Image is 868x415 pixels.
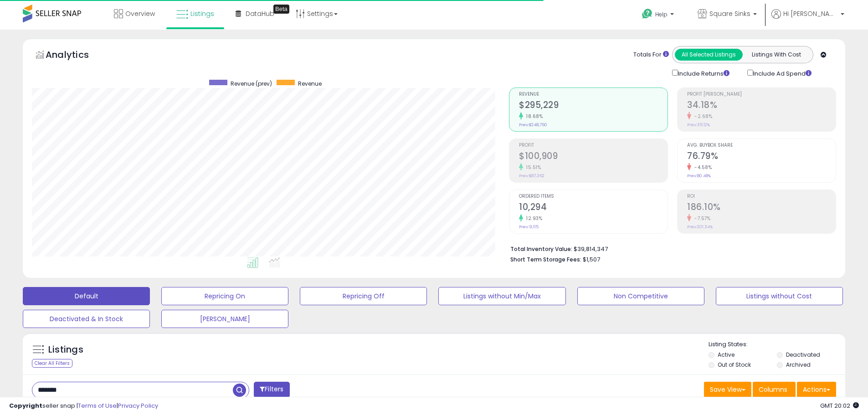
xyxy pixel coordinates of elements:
[246,9,274,18] span: DataHub
[687,92,836,97] span: Profit [PERSON_NAME]
[583,255,600,264] span: $1,507
[687,143,836,148] span: Avg. Buybox Share
[9,401,42,410] strong: Copyright
[125,9,155,18] span: Overview
[704,382,751,397] button: Save View
[519,173,544,179] small: Prev: $87,362
[687,173,711,179] small: Prev: 80.48%
[642,8,653,20] i: Get Help
[118,401,158,410] a: Privacy Policy
[687,151,836,163] h2: 76.79%
[254,382,289,398] button: Filters
[675,49,743,61] button: All Selected Listings
[161,287,288,305] button: Repricing On
[519,194,668,199] span: Ordered Items
[577,287,704,305] button: Non Competitive
[687,224,713,230] small: Prev: 201.34%
[687,100,836,112] h2: 34.18%
[687,122,710,128] small: Prev: 35.12%
[740,68,826,78] div: Include Ad Spend
[519,92,668,97] span: Revenue
[46,48,107,63] h5: Analytics
[438,287,565,305] button: Listings without Min/Max
[78,401,117,410] a: Terms of Use
[523,215,542,222] small: 12.93%
[655,10,668,18] span: Help
[820,401,859,410] span: 2025-09-10 20:02 GMT
[190,9,214,18] span: Listings
[519,122,547,128] small: Prev: $248,760
[161,310,288,328] button: [PERSON_NAME]
[510,256,581,263] b: Short Term Storage Fees:
[633,51,669,59] div: Totals For
[709,340,845,349] p: Listing States:
[519,143,668,148] span: Profit
[718,351,734,359] label: Active
[687,194,836,199] span: ROI
[691,164,712,171] small: -4.58%
[32,359,72,368] div: Clear All Filters
[753,382,796,397] button: Columns
[48,343,83,356] h5: Listings
[523,113,543,120] small: 18.68%
[691,113,712,120] small: -2.68%
[519,224,539,230] small: Prev: 9,115
[687,202,836,214] h2: 186.10%
[691,215,710,222] small: -7.57%
[510,243,829,254] li: $39,814,347
[510,245,572,253] b: Total Inventory Value:
[709,9,750,18] span: Square Sinks
[231,80,272,87] span: Revenue (prev)
[9,402,158,410] div: seller snap | |
[523,164,541,171] small: 15.51%
[783,9,838,18] span: Hi [PERSON_NAME]
[759,385,787,394] span: Columns
[635,1,683,30] a: Help
[786,351,820,359] label: Deactivated
[665,68,740,78] div: Include Returns
[273,5,289,14] div: Tooltip anchor
[298,80,322,87] span: Revenue
[742,49,810,61] button: Listings With Cost
[716,287,843,305] button: Listings without Cost
[23,287,150,305] button: Default
[718,361,751,369] label: Out of Stock
[771,9,844,30] a: Hi [PERSON_NAME]
[519,202,668,214] h2: 10,294
[797,382,836,397] button: Actions
[23,310,150,328] button: Deactivated & In Stock
[519,151,668,163] h2: $100,909
[786,361,811,369] label: Archived
[300,287,427,305] button: Repricing Off
[519,100,668,112] h2: $295,229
